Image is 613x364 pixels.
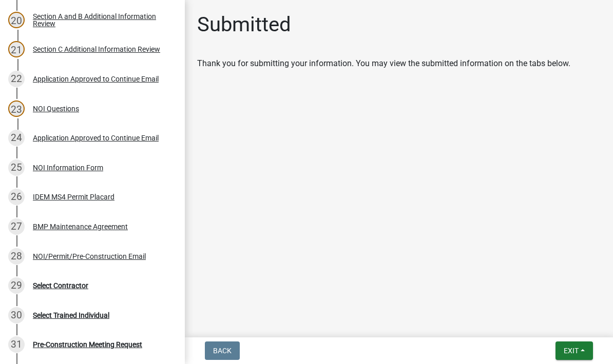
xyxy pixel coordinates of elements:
div: NOI/Permit/Pre-Construction Email [33,253,146,260]
div: 22 [8,71,25,87]
div: Pre-Construction Meeting Request [33,341,142,348]
div: Application Approved to Continue Email [33,75,159,83]
div: 25 [8,159,25,176]
div: Application Approved to Continue Email [33,134,159,141]
div: 26 [8,189,25,205]
div: Thank you for submitting your information. You may view the submitted information on the tabs below. [197,57,601,70]
span: Back [213,347,232,355]
button: Back [205,341,240,360]
button: Exit [555,341,593,360]
div: 31 [8,336,25,353]
div: Section C Additional Information Review [33,46,160,53]
div: 21 [8,41,25,57]
span: Exit [564,347,579,355]
div: 23 [8,100,25,117]
div: 20 [8,12,25,28]
div: 27 [8,218,25,235]
div: BMP Maintenance Agreement [33,223,128,230]
div: 28 [8,248,25,265]
div: IDEM MS4 Permit Placard [33,193,114,200]
div: Select Contractor [33,282,88,289]
div: Select Trained Individual [33,312,109,319]
div: NOI Questions [33,105,79,112]
div: 29 [8,277,25,294]
div: 24 [8,130,25,146]
div: Section A and B Additional Information Review [33,13,168,27]
h1: Submitted [197,12,291,37]
div: 30 [8,307,25,323]
div: NOI Information Form [33,164,103,171]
